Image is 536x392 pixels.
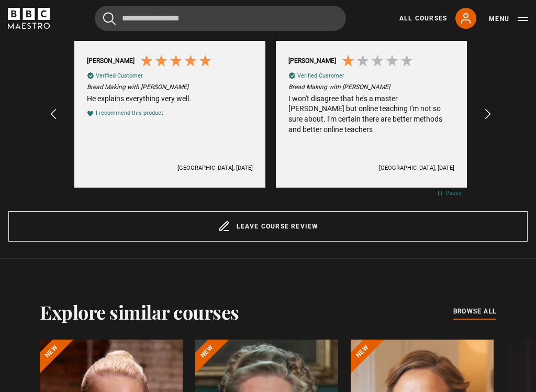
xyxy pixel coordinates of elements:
div: REVIEWS.io Carousel Scroll Right [482,102,493,127]
input: Search [95,6,346,31]
div: Verified Customer [297,72,344,80]
div: Review by Stephen H, 1 out of 5 stars [271,41,472,188]
a: browse all [453,306,496,318]
div: 5 Stars [139,53,215,71]
div: 1 Stars [341,53,417,71]
div: Verified Customer [96,72,143,80]
div: He explains everything very well. [87,94,253,104]
a: All Courses [399,14,447,23]
div: [PERSON_NAME] [288,57,336,66]
div: Customer reviews carousel with auto-scroll controls [48,41,493,188]
button: Submit the search query [103,12,116,25]
div: Customer reviews [69,41,472,188]
div: Pause [445,189,462,197]
em: Bread Making with [PERSON_NAME] [288,83,454,92]
button: Toggle navigation [489,14,528,24]
div: I won't disagree that he's a master [PERSON_NAME] but online teaching I'm not so sure about. I'm ... [288,94,454,135]
div: I recommend this product [96,109,163,117]
em: Bread Making with [PERSON_NAME] [87,83,253,92]
span: browse all [453,306,496,317]
div: Review by Bonnie H, 5 out of 5 stars [69,41,271,188]
div: [PERSON_NAME] [87,57,135,66]
div: [GEOGRAPHIC_DATA], [DATE] [177,164,253,172]
div: [GEOGRAPHIC_DATA], [DATE] [379,164,454,172]
h2: Explore similar courses [40,301,239,323]
div: REVIEWS.io Carousel Scroll Left [48,102,60,127]
a: Leave course review [8,211,528,242]
div: Pause carousel [437,188,462,198]
svg: BBC Maestro [8,8,50,29]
